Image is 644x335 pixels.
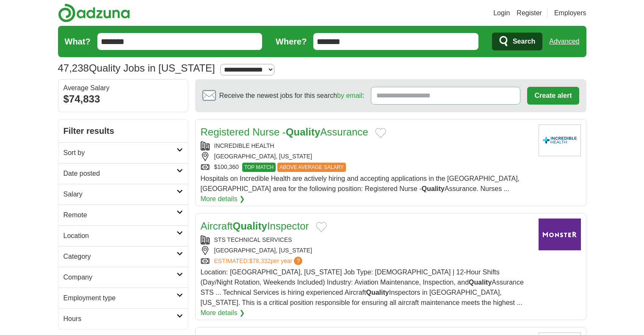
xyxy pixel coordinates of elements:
[64,85,183,91] div: Average Salary
[64,293,177,303] h2: Employment type
[422,185,445,192] strong: Quality
[64,189,177,199] h2: Salary
[316,222,327,232] button: Add to favorite jobs
[64,148,177,158] h2: Sort by
[517,8,542,18] a: Register
[58,246,188,267] a: Category
[201,126,368,138] a: Registered Nurse -QualityAssurance
[58,308,188,329] a: Hours
[64,210,177,220] h2: Remote
[58,3,130,22] img: Adzuna logo
[58,205,188,225] a: Remote
[201,175,520,192] span: Hospitals on Incredible Health are actively hiring and accepting applications in the [GEOGRAPHIC_...
[219,91,364,101] span: Receive the newest jobs for this search :
[201,269,524,306] span: Location: [GEOGRAPHIC_DATA], [US_STATE] Job Type: [DEMOGRAPHIC_DATA] | 12-Hour Shifts (Day/Night ...
[64,91,183,107] div: $74,833
[539,125,581,156] img: Company logo
[64,272,177,282] h2: Company
[249,257,271,264] span: $78,332
[201,152,532,161] div: [GEOGRAPHIC_DATA], [US_STATE]
[277,163,346,172] span: ABOVE AVERAGE SALARY
[64,314,177,324] h2: Hours
[527,87,579,105] button: Create alert
[58,62,215,74] h1: Quality Jobs in [US_STATE]
[286,126,320,138] strong: Quality
[539,219,581,250] img: Company logo
[549,33,579,50] a: Advanced
[554,8,586,18] a: Employers
[366,289,389,296] strong: Quality
[337,92,362,99] a: by email
[201,194,245,204] a: More details ❯
[513,33,535,50] span: Search
[201,308,245,318] a: More details ❯
[58,163,188,184] a: Date posted
[58,142,188,163] a: Sort by
[64,252,177,262] h2: Category
[375,128,386,138] button: Add to favorite jobs
[64,231,177,241] h2: Location
[214,257,304,266] a: ESTIMATED:$78,332per year?
[65,35,91,48] label: What?
[493,8,510,18] a: Login
[201,163,532,172] div: $100,360
[201,235,532,244] div: STS TECHNICAL SERVICES
[201,220,309,232] a: AircraftQualityInspector
[64,169,177,179] h2: Date posted
[58,267,188,288] a: Company
[58,61,89,76] span: 47,238
[242,163,276,172] span: TOP MATCH
[58,225,188,246] a: Location
[58,184,188,205] a: Salary
[492,33,542,50] button: Search
[201,141,532,150] div: INCREDIBLE HEALTH
[233,220,267,232] strong: Quality
[58,288,188,308] a: Employment type
[58,119,188,142] h2: Filter results
[201,246,532,255] div: [GEOGRAPHIC_DATA], [US_STATE]
[469,279,492,286] strong: Quality
[294,257,302,265] span: ?
[276,35,307,48] label: Where?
